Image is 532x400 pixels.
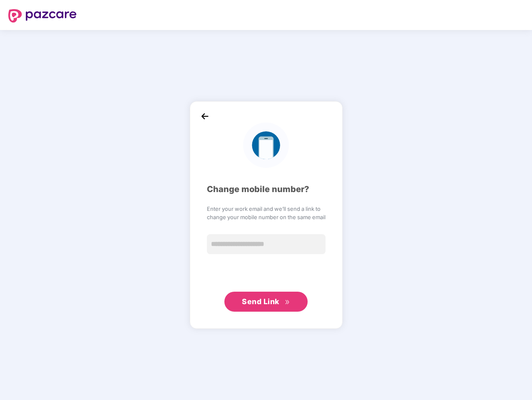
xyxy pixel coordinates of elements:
span: change your mobile number on the same email [207,213,326,221]
img: logo [8,9,77,22]
img: back_icon [199,110,211,122]
span: Enter your work email and we’ll send a link to [207,205,326,213]
img: logo [243,122,288,168]
div: Change mobile number? [207,183,326,196]
span: Send Link [242,297,279,306]
button: Send Linkdouble-right [224,292,308,312]
span: double-right [285,300,290,305]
